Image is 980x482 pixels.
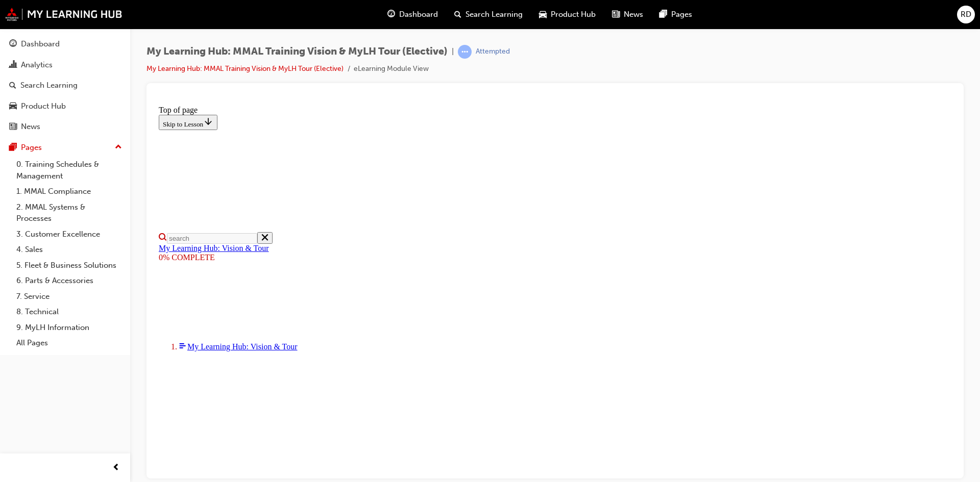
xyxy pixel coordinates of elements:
[12,273,126,289] a: 6. Parts & Accessories
[21,59,53,71] div: Analytics
[115,141,122,154] span: up-icon
[9,102,17,111] span: car-icon
[4,138,126,157] button: Pages
[12,226,126,242] a: 3. Customer Excellence
[146,46,448,58] span: My Learning Hub: MMAL Training Vision & MyLH Tour (Elective)
[146,64,344,73] a: My Learning Hub: MMAL Training Vision & MyLH Tour (Elective)
[12,184,126,199] a: 1. MMAL Compliance
[454,8,461,21] span: search-icon
[21,38,60,50] div: Dashboard
[387,8,395,21] span: guage-icon
[651,4,700,25] a: pages-iconPages
[12,258,126,273] a: 5. Fleet & Business Solutions
[4,151,797,161] div: 0% COMPLETE
[465,9,523,20] span: Search Learning
[4,142,114,151] a: My Learning Hub: Vision & Tour
[12,304,126,320] a: 8. Technical
[9,40,17,49] span: guage-icon
[9,81,16,90] span: search-icon
[4,33,126,138] button: DashboardAnalyticsSearch LearningProduct HubNews
[4,35,126,54] a: Dashboard
[476,47,510,57] div: Attempted
[12,199,126,226] a: 2. MMAL Systems & Processes
[5,8,122,21] img: mmal
[354,63,429,75] li: eLearning Module View
[12,320,126,336] a: 9. MyLH Information
[21,121,40,133] div: News
[9,122,17,132] span: news-icon
[624,9,643,20] span: News
[12,289,126,305] a: 7. Service
[957,6,975,23] button: RD
[9,61,17,70] span: chart-icon
[539,8,547,21] span: car-icon
[4,97,126,116] a: Product Hub
[21,100,66,112] div: Product Hub
[4,13,63,29] button: Skip to Lesson
[612,8,620,21] span: news-icon
[12,157,126,184] a: 0. Training Schedules & Management
[604,4,651,25] a: news-iconNews
[8,19,59,27] span: Skip to Lesson
[961,9,971,20] span: RD
[9,143,17,153] span: pages-icon
[4,4,797,13] div: Top of page
[531,4,604,25] a: car-iconProduct Hub
[4,117,126,136] a: News
[379,4,446,25] a: guage-iconDashboard
[671,9,692,20] span: Pages
[20,80,78,91] div: Search Learning
[446,4,531,25] a: search-iconSearch Learning
[659,8,667,21] span: pages-icon
[458,45,472,59] span: learningRecordVerb_ATTEMPT-icon
[551,9,596,20] span: Product Hub
[21,142,42,154] div: Pages
[12,335,126,351] a: All Pages
[12,242,126,258] a: 4. Sales
[4,76,126,95] a: Search Learning
[452,46,454,58] span: |
[112,462,120,474] span: prev-icon
[4,56,126,74] a: Analytics
[399,9,438,20] span: Dashboard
